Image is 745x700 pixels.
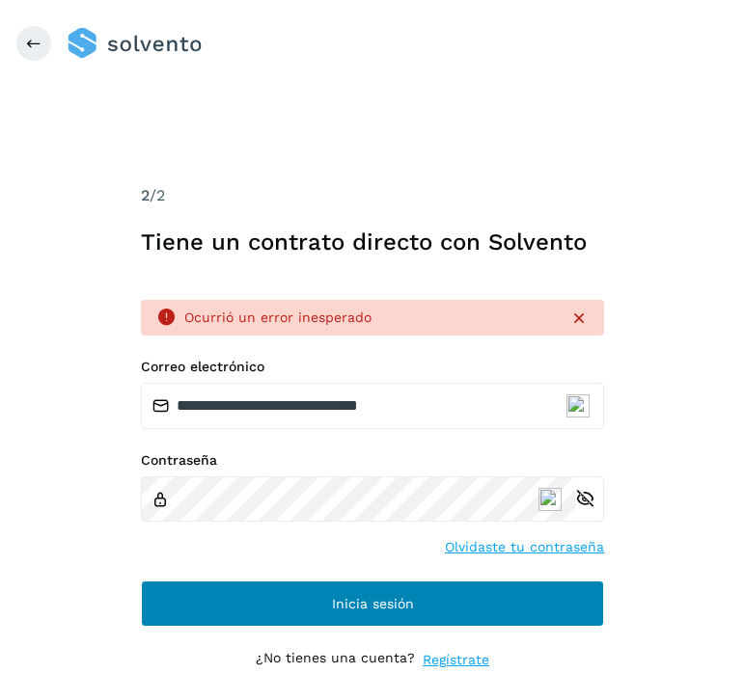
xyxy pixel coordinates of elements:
p: ¿No tienes una cuenta? [256,650,415,670]
a: Olvidaste tu contraseña [445,537,604,557]
button: Inicia sesión [141,580,604,627]
img: npw-badge-icon-locked.svg [538,488,562,511]
label: Correo electrónico [141,359,604,375]
div: /2 [141,184,604,207]
img: npw-badge-icon-locked.svg [566,394,590,417]
span: Inicia sesión [332,597,414,610]
label: Contraseña [141,452,604,469]
h1: Tiene un contrato directo con Solvento [141,229,604,256]
div: Ocurrió un error inesperado [184,308,554,328]
a: Regístrate [423,650,489,670]
span: 2 [141,186,150,204]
